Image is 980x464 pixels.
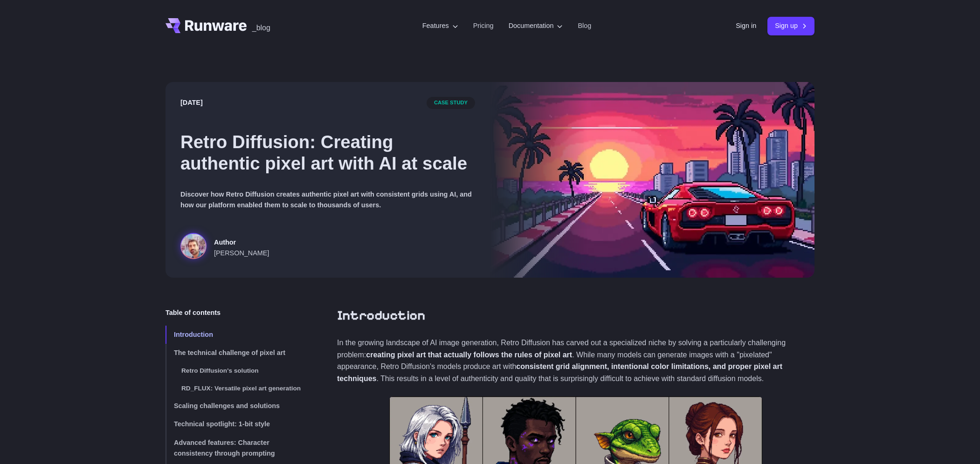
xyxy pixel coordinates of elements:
a: Sign in [736,20,756,31]
span: RD_FLUX: Versatile pixel art generation [181,385,301,392]
a: Sign up [767,17,814,35]
a: Scaling challenges and solutions [166,397,307,415]
span: Author [214,237,269,248]
span: _blog [252,24,270,32]
a: Advanced features: Character consistency through prompting [166,434,307,463]
label: Documentation [509,20,563,31]
span: [PERSON_NAME] [214,248,269,259]
strong: creating pixel art that actually follows the rules of pixel art [366,351,572,359]
time: [DATE] [180,97,203,108]
a: Introduction [337,307,425,324]
a: _blog [252,18,270,33]
span: Technical spotlight: 1-bit style [174,420,270,428]
span: Introduction [174,331,213,338]
span: Table of contents [166,307,221,318]
strong: consistent grid alignment, intentional color limitations, and proper pixel art techniques [337,362,782,382]
span: Scaling challenges and solutions [174,402,280,409]
a: Retro Diffusion's solution [166,362,307,380]
a: Pricing [473,20,494,31]
h1: Retro Diffusion: Creating authentic pixel art with AI at scale [180,131,475,174]
img: a red sports car on a futuristic highway with a sunset and city skyline in the background, styled... [490,82,814,278]
p: In the growing landscape of AI image generation, Retro Diffusion has carved out a specialized nic... [337,337,814,384]
span: case study [427,97,475,109]
a: Blog [578,20,591,31]
a: RD_FLUX: Versatile pixel art generation [166,380,307,397]
a: a red sports car on a futuristic highway with a sunset and city skyline in the background, styled... [180,233,269,263]
span: Retro Diffusion's solution [181,367,259,374]
span: The technical challenge of pixel art [174,349,285,356]
a: The technical challenge of pixel art [166,344,307,362]
span: Advanced features: Character consistency through prompting [174,439,275,457]
a: Go to / [166,18,247,33]
label: Features [422,20,458,31]
p: Discover how Retro Diffusion creates authentic pixel art with consistent grids using AI, and how ... [180,189,475,211]
a: Technical spotlight: 1-bit style [166,415,307,433]
a: Introduction [166,326,307,344]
